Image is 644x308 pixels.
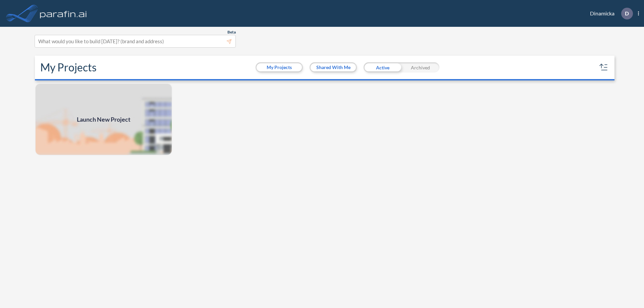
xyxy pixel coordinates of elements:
[35,83,172,156] a: Launch New Project
[311,63,356,71] button: Shared With Me
[257,63,302,71] button: My Projects
[40,61,97,74] h2: My Projects
[580,8,639,19] div: Dinamicka
[39,7,88,20] img: logo
[35,83,172,156] img: add
[227,29,236,35] span: Beta
[364,62,401,72] div: Active
[401,62,439,72] div: Archived
[625,10,629,16] p: D
[598,62,609,73] button: sort
[77,115,130,124] span: Launch New Project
